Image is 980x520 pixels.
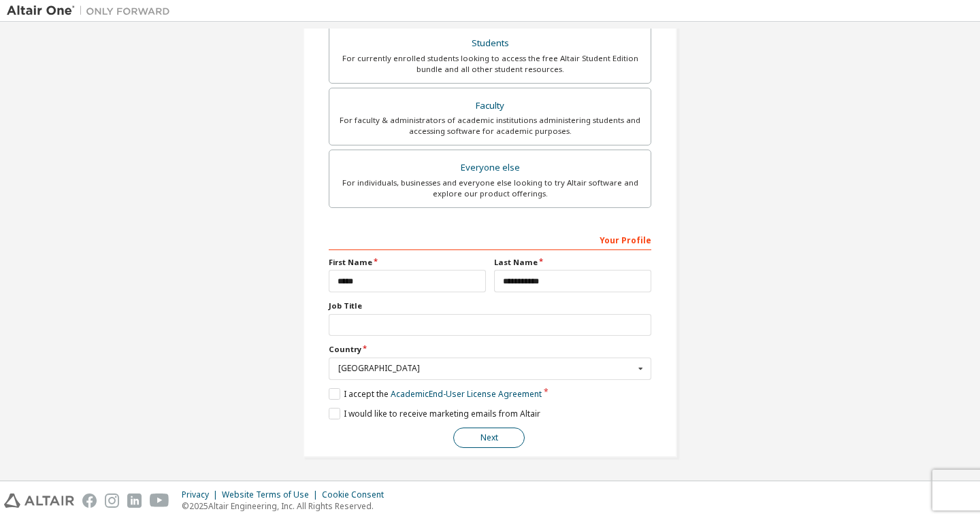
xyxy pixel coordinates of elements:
[329,228,651,250] div: Your Profile
[182,489,222,500] div: Privacy
[338,364,634,372] div: [GEOGRAPHIC_DATA]
[338,177,642,199] div: For individuals, businesses and everyone else looking to try Altair software and explore our prod...
[338,115,642,137] div: For faculty & administrators of academic institutions administering students and accessing softwa...
[82,493,97,508] img: facebook.svg
[329,344,651,355] label: Country
[391,388,542,400] a: Academic End-User License Agreement
[105,493,119,508] img: instagram.svg
[329,408,540,419] label: I would like to receive marketing emails from Altair
[338,34,642,53] div: Students
[494,257,651,268] label: Last Name
[338,53,642,75] div: For currently enrolled students looking to access the free Altair Student Edition bundle and all ...
[338,158,642,177] div: Everyone else
[322,489,392,500] div: Cookie Consent
[329,257,486,268] label: First Name
[127,493,142,508] img: linkedin.svg
[329,300,651,311] label: Job Title
[4,493,74,508] img: altair_logo.svg
[222,489,322,500] div: Website Terms of Use
[150,493,169,508] img: youtube.svg
[338,97,642,116] div: Faculty
[182,500,392,512] p: © 2025 Altair Engineering, Inc. All Rights Reserved.
[329,388,542,400] label: I accept the
[453,428,525,448] button: Next
[7,4,177,18] img: Altair One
